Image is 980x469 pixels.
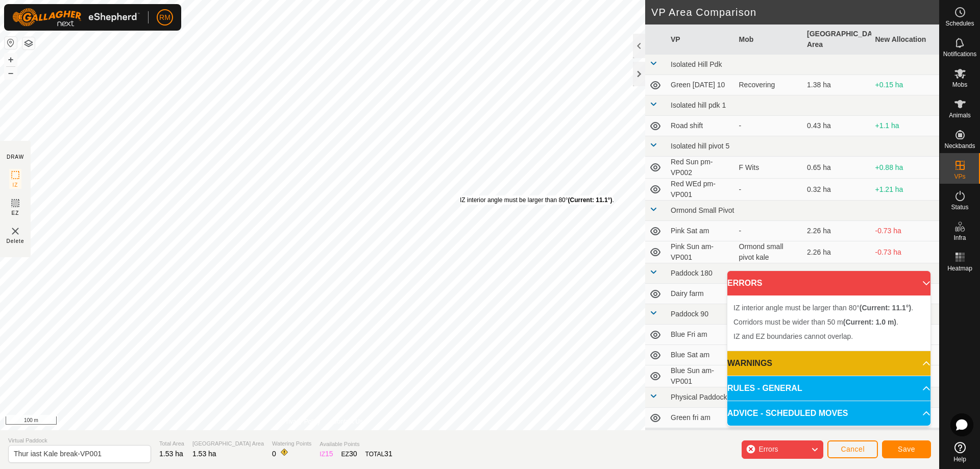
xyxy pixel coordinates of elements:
div: - [739,184,799,195]
td: Green [DATE] 10 [667,75,735,95]
td: 0.32 ha [803,179,871,201]
b: (Current: 11.1°) [568,196,612,204]
button: – [5,67,17,79]
div: TOTAL [365,449,393,459]
p-accordion-header: WARNINGS [727,351,930,376]
img: VP [9,225,21,237]
span: Delete [7,237,24,245]
th: Mob [735,24,803,55]
span: Errors [758,445,778,453]
td: Blue Sat am [667,345,735,365]
td: Pink Sat am [667,221,735,241]
button: + [5,54,17,66]
span: IZ and EZ boundaries cannot overlap. [733,332,853,340]
p-accordion-header: ADVICE - SCHEDULED MOVES [727,401,930,426]
h2: VP Area Comparison [651,6,939,18]
div: EZ [341,449,357,459]
td: Red Sun pm-VP002 [667,157,735,179]
th: [GEOGRAPHIC_DATA] Area [803,24,871,55]
td: Blue Sun am-VP001 [667,365,735,387]
span: Schedules [945,20,974,27]
a: Privacy Policy [282,417,321,426]
td: +1.21 ha [871,179,940,201]
span: Status [951,204,968,210]
span: Animals [949,112,971,118]
td: Pink Sun am-VP001 [667,241,735,263]
p-accordion-content: ERRORS [727,295,930,351]
td: 0.65 ha [803,157,871,179]
div: Ormond small pivot kale [739,241,799,263]
div: IZ interior angle must be larger than 80° . [460,195,614,205]
span: Total Area [159,439,184,448]
span: 15 [325,450,333,458]
a: Help [940,438,980,466]
span: 30 [349,450,357,458]
th: New Allocation [871,24,940,55]
div: IZ [320,449,333,459]
span: RM [159,12,170,23]
button: Cancel [827,440,878,458]
td: -0.73 ha [871,241,940,263]
td: Blue Fri am [667,325,735,345]
b: (Current: 1.0 m) [843,318,896,326]
td: +1.1 ha [871,116,940,136]
span: RULES - GENERAL [727,382,802,394]
span: Corridors must be wider than 50 m . [733,318,898,326]
b: (Current: 11.1°) [860,304,911,312]
div: - [739,120,799,131]
span: Watering Points [272,439,311,448]
button: Save [882,440,931,458]
button: Map Layers [22,37,35,50]
span: Available Points [320,440,392,449]
td: 1.38 ha [803,75,871,95]
span: 31 [384,450,393,458]
span: Mobs [952,82,967,88]
span: Virtual Paddock [8,436,151,445]
a: Contact Us [333,417,363,426]
td: 0.43 ha [803,116,871,136]
div: - [739,226,799,236]
span: Isolated hill pivot 5 [671,142,729,150]
span: Paddock 90 [671,310,708,318]
span: Help [953,456,966,462]
td: -0.73 ha [871,221,940,241]
span: Isolated hill pdk 1 [671,101,726,109]
button: Reset Map [5,37,17,49]
p-accordion-header: ERRORS [727,271,930,295]
span: Ormond Small Pivot [671,206,734,214]
td: +0.88 ha [871,157,940,179]
span: Cancel [841,445,865,453]
span: VPs [954,174,965,180]
td: Dairy farm [667,284,735,304]
span: Isolated Hill Pdk [671,60,722,68]
span: 1.53 ha [159,450,183,458]
span: 1.53 ha [192,450,216,458]
td: +0.15 ha [871,75,940,95]
td: Red WEd pm-VP001 [667,179,735,201]
td: Road shift [667,116,735,136]
span: EZ [12,209,19,217]
span: 0 [272,450,276,458]
div: F Wits [739,162,799,173]
span: [GEOGRAPHIC_DATA] Area [192,439,264,448]
th: VP [667,24,735,55]
td: 2.26 ha [803,221,871,241]
span: WARNINGS [727,357,772,369]
img: Gallagher Logo [12,8,140,27]
td: Green fri am [667,408,735,428]
span: Paddock 180 [671,269,713,277]
span: Infra [953,235,966,241]
span: Notifications [943,51,976,57]
span: Heatmap [947,265,972,271]
span: Neckbands [944,143,975,149]
span: Physical Paddock 11 [671,393,737,401]
span: ADVICE - SCHEDULED MOVES [727,407,848,419]
span: IZ [13,181,18,189]
td: 2.26 ha [803,241,871,263]
div: Recovering [739,80,799,90]
span: Save [898,445,915,453]
span: IZ interior angle must be larger than 80° . [733,304,913,312]
div: DRAW [7,153,24,161]
p-accordion-header: RULES - GENERAL [727,376,930,401]
span: ERRORS [727,277,762,289]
